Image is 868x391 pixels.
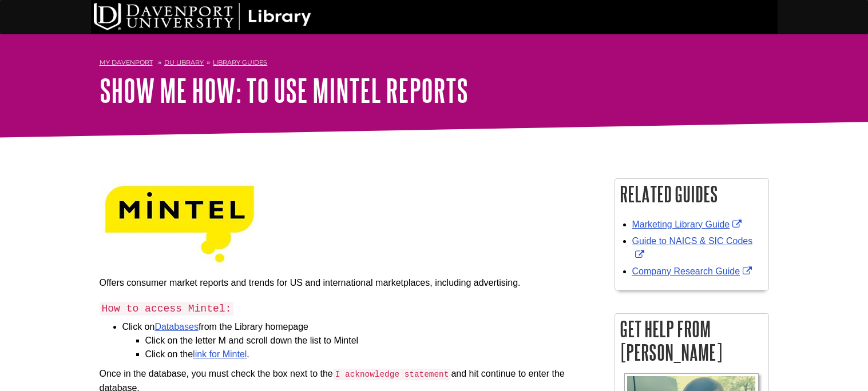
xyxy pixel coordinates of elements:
[122,320,597,361] li: Click on from the Library homepage
[632,236,753,260] a: Guide to NAICS & SIC Codes
[100,276,597,290] p: Offers consumer market reports and trends for US and international marketplaces, including advert...
[145,334,597,348] li: Click on the letter M and scroll down the list to Mintel
[615,179,768,209] h2: Related Guides
[154,322,199,332] a: Databases
[632,266,755,276] a: Company Research Guide
[213,58,267,66] a: Library Guides
[193,349,247,359] a: link for Mintel
[145,348,597,361] li: Click on the .
[100,178,260,270] img: mintel logo
[632,220,745,229] a: Marketing Library Guide
[164,58,204,66] a: DU Library
[100,302,234,316] code: How to access Mintel:
[100,58,153,67] a: My Davenport
[333,369,451,380] code: I acknowledge statement
[100,73,468,108] a: Show Me How: To Use Mintel Reports
[94,3,311,30] img: DU Library
[615,314,768,368] h2: Get Help From [PERSON_NAME]
[100,55,769,73] nav: breadcrumb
